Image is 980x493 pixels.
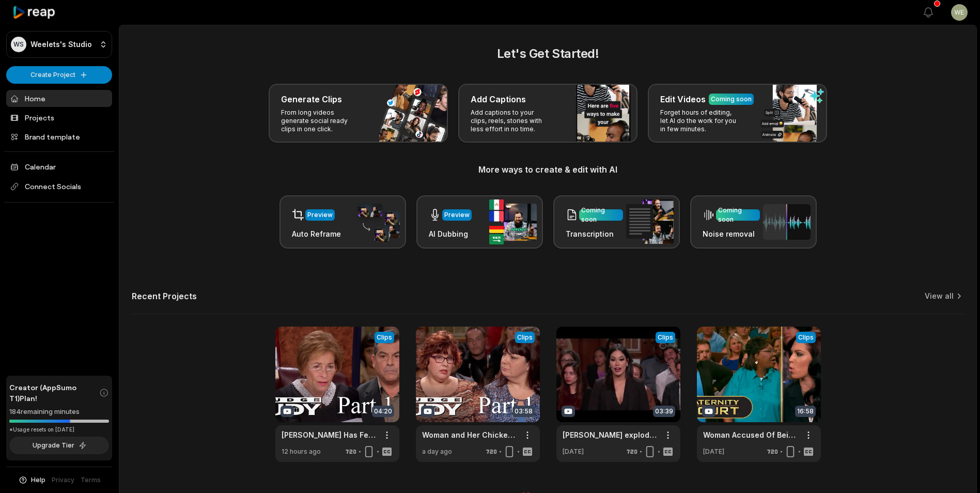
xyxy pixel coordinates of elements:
a: [PERSON_NAME] exploded on tenant that cant control her anger [563,429,658,440]
p: From long videos generate social ready clips in one click. [281,109,361,133]
img: transcription.png [626,199,674,244]
a: Brand template [6,128,112,145]
div: WS [11,37,26,52]
div: 184 remaining minutes [9,407,109,417]
img: auto_reframe.png [352,202,400,242]
span: Creator (AppSumo T1) Plan! [9,382,99,404]
a: Woman and Her Chickens Flew the Coop! | Part 1 [422,429,517,440]
a: View all [925,291,954,301]
p: Weelets's Studio [30,40,92,49]
h3: Add Captions [471,93,526,105]
a: Home [6,90,112,107]
a: [PERSON_NAME] Has Feelings on ‘Pigpen’ Apartment | Part 1 [282,429,377,440]
button: Upgrade Tier [9,437,109,454]
button: Help [18,475,45,485]
a: Privacy [52,475,74,485]
p: Forget hours of editing, let AI do the work for you in few minutes. [660,109,740,133]
div: Preview [444,210,470,220]
h3: Edit Videos [660,93,706,105]
div: *Usage resets on [DATE] [9,426,109,434]
h2: Recent Projects [132,291,197,301]
h2: Let's Get Started! [132,44,964,63]
div: Coming soon [718,206,758,224]
div: Coming soon [711,95,752,104]
span: Help [31,475,45,485]
p: Add captions to your clips, reels, stories with less effort in no time. [471,109,551,133]
div: Preview [307,210,333,220]
h3: More ways to create & edit with AI [132,163,964,176]
h3: Generate Clips [281,93,342,105]
a: Terms [81,475,101,485]
div: Coming soon [581,206,621,224]
h3: Transcription [566,228,623,239]
button: Create Project [6,66,112,84]
a: Calendar [6,158,112,175]
span: Connect Socials [6,177,112,196]
h3: AI Dubbing [429,228,472,239]
a: Projects [6,109,112,126]
h3: Auto Reframe [292,228,341,239]
h3: Noise removal [703,228,760,239]
a: Woman Accused Of Being "Trash, Trouble, Triflin'" (Full Episode) | Paternity Court [703,429,798,440]
img: noise_removal.png [763,204,811,240]
img: ai_dubbing.png [489,199,537,244]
